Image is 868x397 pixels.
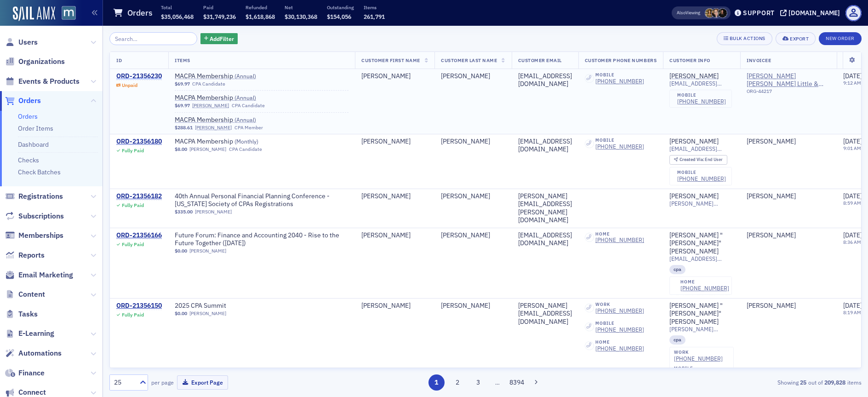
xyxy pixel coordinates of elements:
[518,72,572,88] div: [EMAIL_ADDRESS][DOMAIN_NAME]
[677,175,726,182] div: [PHONE_NUMBER]
[327,4,354,11] p: Outstanding
[669,138,719,146] div: [PERSON_NAME]
[595,236,644,243] a: [PHONE_NUMBER]
[843,309,861,316] time: 8:19 AM
[122,82,137,88] div: Unpaid
[674,355,723,362] a: [PHONE_NUMBER]
[595,345,644,352] div: [PHONE_NUMBER]
[285,4,317,11] p: Net
[175,302,291,310] a: 2025 CPA Summit
[677,98,726,105] a: [PHONE_NUMBER]
[175,231,348,247] span: Future Forum: Finance and Accounting 2040 - Rise to the Future Together (October 2025)
[116,192,162,201] div: ORD-21356182
[175,125,193,131] span: $288.61
[776,32,816,45] button: Export
[718,8,727,18] span: Lauren McDonough
[595,339,644,345] div: home
[677,10,700,16] span: Viewing
[114,378,134,387] div: 25
[18,348,62,358] span: Automations
[669,72,719,81] a: [PERSON_NAME]
[799,378,808,386] strong: 25
[175,116,291,124] a: MACPA Membership (Annual)
[680,279,729,285] div: home
[116,231,162,240] a: ORD-21356166
[122,202,144,208] div: Fully Paid
[192,81,225,87] div: CPA Candidate
[518,57,562,63] span: Customer Email
[669,255,734,262] span: [EMAIL_ADDRESS][DOMAIN_NAME]
[843,145,861,151] time: 9:01 AM
[234,72,256,80] span: ( Annual )
[246,4,275,11] p: Refunded
[234,94,256,101] span: ( Annual )
[203,4,236,11] p: Paid
[780,10,843,16] button: [DOMAIN_NAME]
[5,57,65,67] a: Organizations
[192,103,229,109] a: [PERSON_NAME]
[845,5,862,21] span: Profile
[747,192,830,201] span: John Hartnett
[13,6,55,21] img: SailAMX
[175,138,291,146] a: MACPA Membership (Monthly)
[18,368,45,378] span: Finance
[747,72,830,88] span: Grandizio Wilkins Little & Matthews (Hunt Valley, MD)
[5,37,38,47] a: Users
[18,250,45,260] span: Reports
[234,125,263,131] div: CPA Member
[595,302,644,307] div: work
[175,192,348,208] a: 40th Annual Personal Financial Planning Conference - [US_STATE] Society of CPAs Registrations
[595,138,644,143] div: mobile
[843,231,862,239] span: [DATE]
[843,301,862,310] span: [DATE]
[428,374,445,391] button: 1
[788,9,840,17] div: [DOMAIN_NAME]
[175,248,187,254] span: $0.00
[5,250,45,260] a: Reports
[711,8,721,18] span: Michelle Brown
[234,138,258,145] span: ( Monthly )
[161,4,194,11] p: Total
[18,328,54,339] span: E-Learning
[5,191,63,201] a: Registrations
[669,200,734,207] span: [PERSON_NAME][EMAIL_ADDRESS][PERSON_NAME][DOMAIN_NAME]
[5,368,45,378] a: Finance
[743,9,775,17] div: Support
[669,192,719,201] a: [PERSON_NAME]
[595,231,644,237] div: home
[175,94,291,102] a: MACPA Membership (Annual)
[617,378,862,386] div: Showing out of items
[175,94,291,102] span: MACPA Membership
[747,72,830,88] a: [PERSON_NAME] [PERSON_NAME] Little & [PERSON_NAME] ([PERSON_NAME][GEOGRAPHIC_DATA], [GEOGRAPHIC_D...
[195,209,232,215] a: [PERSON_NAME]
[843,72,862,80] span: [DATE]
[518,231,572,247] div: [EMAIL_ADDRESS][DOMAIN_NAME]
[122,148,144,154] div: Fully Paid
[747,302,830,310] span: Jeff Boyd
[509,374,525,391] button: 8394
[116,57,122,63] span: ID
[5,328,54,339] a: E-Learning
[5,270,73,280] a: Email Marketing
[747,88,830,98] div: ORG-44217
[18,140,49,149] a: Dashboard
[717,32,772,45] button: Bulk Actions
[669,265,685,274] div: cpa
[585,57,657,63] span: Customer Phone Numbers
[361,302,428,310] div: [PERSON_NAME]
[18,124,53,132] a: Order Items
[361,138,428,146] div: [PERSON_NAME]
[5,96,41,106] a: Orders
[747,57,771,63] span: Invoicee
[669,57,710,63] span: Customer Info
[595,143,644,150] div: [PHONE_NUMBER]
[595,78,644,85] a: [PHONE_NUMBER]
[595,326,644,333] a: [PHONE_NUMBER]
[747,231,796,240] div: [PERSON_NAME]
[518,138,572,154] div: [EMAIL_ADDRESS][DOMAIN_NAME]
[747,72,830,98] span: Grandizio Wilkins Little & Matthews (Hunt Valley, MD)
[843,80,861,86] time: 9:12 AM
